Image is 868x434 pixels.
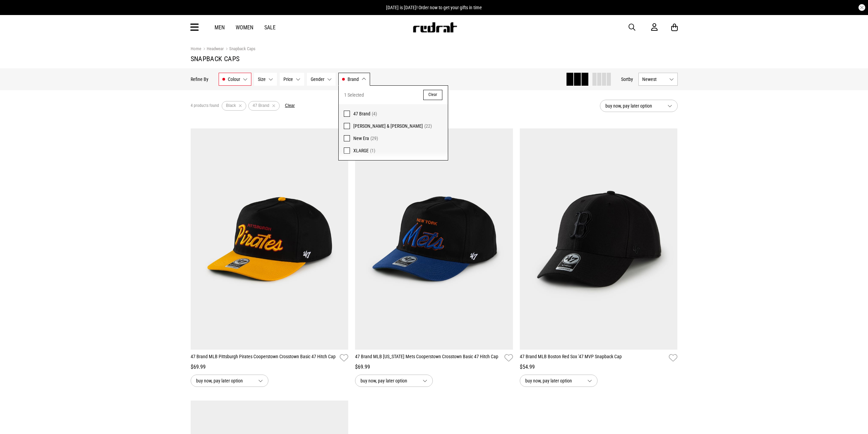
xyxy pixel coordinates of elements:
[424,123,432,129] span: (22)
[191,128,349,350] img: 47 Brand Mlb Pittsburgh Pirates Cooperstown Crosstown Basic 47 Hitch Cap in Black
[338,85,448,160] div: Brand
[191,375,268,387] button: buy now, pay later option
[283,76,293,82] span: Price
[621,75,633,83] button: Sortby
[307,73,336,86] button: Gender
[196,377,253,385] span: buy now, pay later option
[264,24,276,31] a: Sale
[236,101,245,111] button: Remove filter
[642,76,666,82] span: Newest
[191,46,201,51] a: Home
[600,100,678,112] button: buy now, pay later option
[423,90,442,100] button: Clear
[215,24,225,31] a: Men
[520,353,666,363] a: 47 Brand MLB Boston Red Sox '47 MVP Snapback Cap
[5,3,26,23] button: Open LiveChat chat widget
[355,128,513,350] img: 47 Brand Mlb New York Mets Cooperstown Crosstown Basic 47 Hitch Cap in Black
[191,76,208,82] p: Refine By
[258,76,266,82] span: Size
[191,55,678,63] h1: Snapback Caps
[355,353,502,363] a: 47 Brand MLB [US_STATE] Mets Cooperstown Crosstown Basic 47 Hitch Cap
[311,76,324,82] span: Gender
[355,363,513,371] div: $69.99
[285,103,295,109] button: Clear
[226,103,236,108] span: Black
[269,101,278,111] button: Remove filter
[191,353,337,363] a: 47 Brand MLB Pittsburgh Pirates Cooperstown Crosstown Basic 47 Hitch Cap
[605,102,662,110] span: buy now, pay later option
[355,375,433,387] button: buy now, pay later option
[353,123,423,129] span: [PERSON_NAME] & [PERSON_NAME]
[361,377,417,385] span: buy now, pay later option
[236,24,253,31] a: Women
[638,73,678,86] button: Newest
[372,111,377,116] span: (4)
[386,5,482,10] span: [DATE] is [DATE]! Order now to get your gifts in time
[228,76,240,82] span: Colour
[348,76,359,82] span: Brand
[353,111,370,116] span: 47 Brand
[344,91,364,99] span: 1 Selected
[370,136,378,141] span: (29)
[254,73,277,86] button: Size
[201,46,224,53] a: Headwear
[338,73,370,86] button: Brand
[353,148,369,153] span: XLARGE
[520,375,598,387] button: buy now, pay later option
[629,76,633,82] span: by
[520,128,678,350] img: 47 Brand Mlb Boston Red Sox '47 Mvp Snapback Cap in Black
[353,136,369,141] span: New Era
[253,103,269,108] span: 47 Brand
[370,148,375,153] span: (1)
[520,363,678,371] div: $54.99
[412,22,457,32] img: Redrat logo
[219,73,251,86] button: Colour
[525,377,582,385] span: buy now, pay later option
[280,73,304,86] button: Price
[224,46,255,53] a: Snapback Caps
[191,363,349,371] div: $69.99
[191,103,219,109] span: 4 products found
